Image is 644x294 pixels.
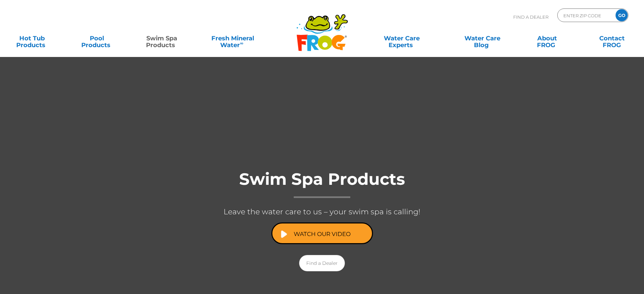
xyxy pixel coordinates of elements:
[7,32,57,45] a: Hot TubProducts
[187,205,458,219] p: Leave the water care to us – your swim spa is calling!
[240,40,243,46] sup: ∞
[271,222,373,244] a: Watch Our Video
[457,32,507,45] a: Water CareBlog
[137,32,187,45] a: Swim SpaProducts
[187,170,458,198] h1: Swim Spa Products
[563,11,608,20] input: Zip Code Form
[361,32,443,45] a: Water CareExperts
[201,32,264,45] a: Fresh MineralWater∞
[513,8,548,25] p: Find A Dealer
[71,32,122,45] a: PoolProducts
[587,32,637,45] a: ContactFROG
[616,9,628,21] input: GO
[522,32,573,45] a: AboutFROG
[299,255,345,271] a: Find a Dealer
